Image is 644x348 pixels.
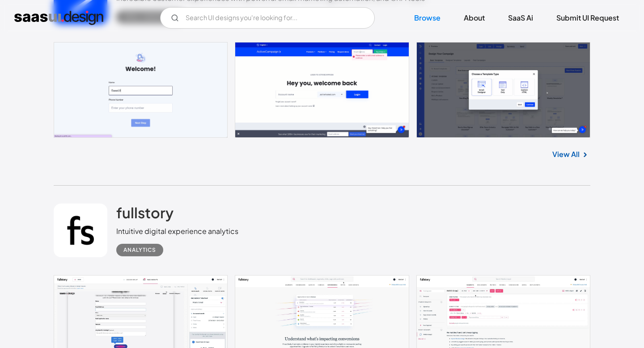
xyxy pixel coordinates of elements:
[123,245,156,255] div: Analytics
[116,204,174,226] a: fullstory
[546,8,630,28] a: Submit UI Request
[14,11,103,25] a: home
[453,8,496,28] a: About
[116,204,174,221] h2: fullstory
[116,226,238,237] div: Intuitive digital experience analytics
[497,8,544,28] a: SaaS Ai
[160,7,375,29] input: Search UI designs you're looking for...
[552,149,580,160] a: View All
[160,7,375,29] form: Email Form
[403,8,451,28] a: Browse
